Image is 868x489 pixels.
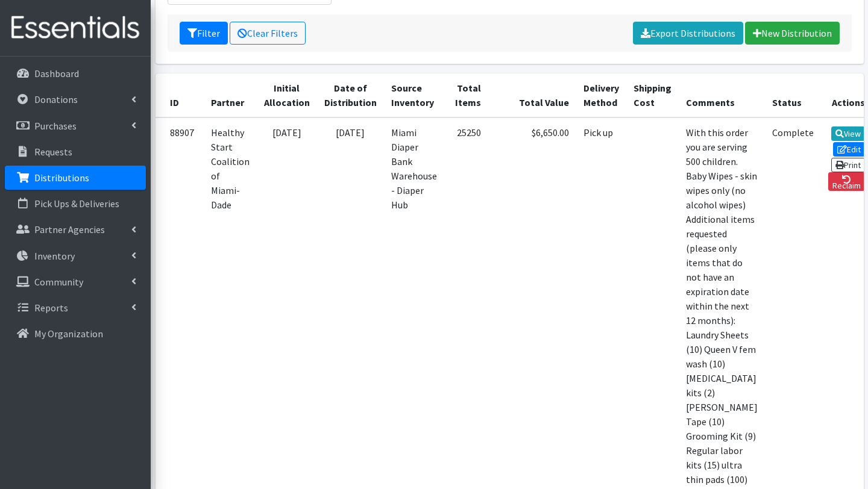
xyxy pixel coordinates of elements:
p: Requests [34,146,72,158]
button: Filter [180,22,228,45]
a: View [831,126,866,141]
a: Dashboard [5,61,146,86]
p: Pick Ups & Deliveries [34,198,119,210]
a: Partner Agencies [5,217,146,241]
a: Export Distributions [633,22,743,45]
a: Community [5,270,146,294]
p: Purchases [34,120,77,132]
img: HumanEssentials [5,8,146,48]
th: Date of Distribution [317,73,384,117]
p: Donations [34,93,78,105]
th: Initial Allocation [257,73,317,117]
th: Status [765,73,821,117]
th: Total Items [444,73,488,117]
a: New Distribution [745,22,840,45]
th: Shipping Cost [626,73,679,117]
a: Edit [833,142,866,157]
th: Total Value [488,73,576,117]
a: Donations [5,87,146,111]
th: ID [156,73,204,117]
a: Clear Filters [230,22,306,45]
a: Distributions [5,166,146,190]
p: Reports [34,302,68,314]
th: Delivery Method [576,73,626,117]
a: My Organization [5,322,146,346]
p: Inventory [34,250,75,262]
th: Partner [204,73,257,117]
a: Purchases [5,114,146,138]
p: My Organization [34,328,103,340]
a: Reclaim [828,172,866,191]
p: Community [34,276,83,288]
p: Partner Agencies [34,223,105,235]
th: Comments [679,73,765,117]
a: Inventory [5,244,146,268]
a: Print [831,158,866,172]
a: Reports [5,296,146,320]
a: Pick Ups & Deliveries [5,192,146,216]
th: Source Inventory [384,73,444,117]
p: Distributions [34,172,89,184]
a: Requests [5,140,146,164]
p: Dashboard [34,67,79,79]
